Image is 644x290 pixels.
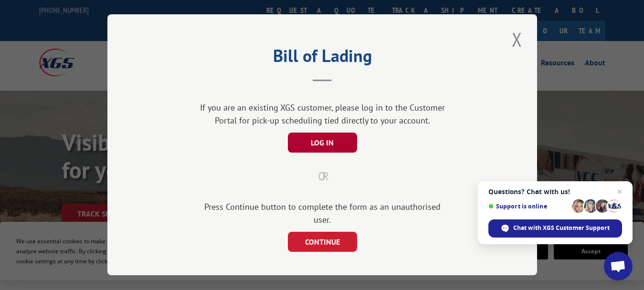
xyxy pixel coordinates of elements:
a: Open chat [604,252,633,280]
span: Questions? Chat with us! [488,188,622,196]
button: CONTINUE [287,232,357,252]
div: OR [155,168,489,185]
span: Chat with XGS Customer Support [488,219,622,238]
a: LOG IN [287,139,357,147]
span: Support is online [488,203,569,210]
h2: Bill of Lading [155,49,489,67]
span: Chat with XGS Customer Support [513,224,610,232]
div: If you are an existing XGS customer, please log in to the Customer Portal for pick-up scheduling ... [196,101,449,127]
button: LOG IN [287,133,357,153]
button: Close modal [509,26,525,52]
div: Press Continue button to complete the form as an unauthorised user. [196,200,449,226]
